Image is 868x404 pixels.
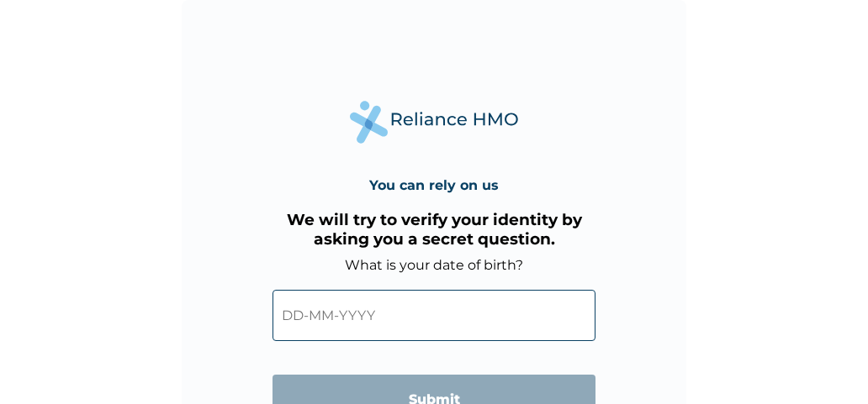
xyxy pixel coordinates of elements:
[369,177,499,193] h4: You can rely on us
[345,257,523,273] label: What is your date of birth?
[350,101,518,144] img: Reliance Health's Logo
[273,290,595,341] input: DD-MM-YYYY
[273,210,595,249] h3: We will try to verify your identity by asking you a secret question.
